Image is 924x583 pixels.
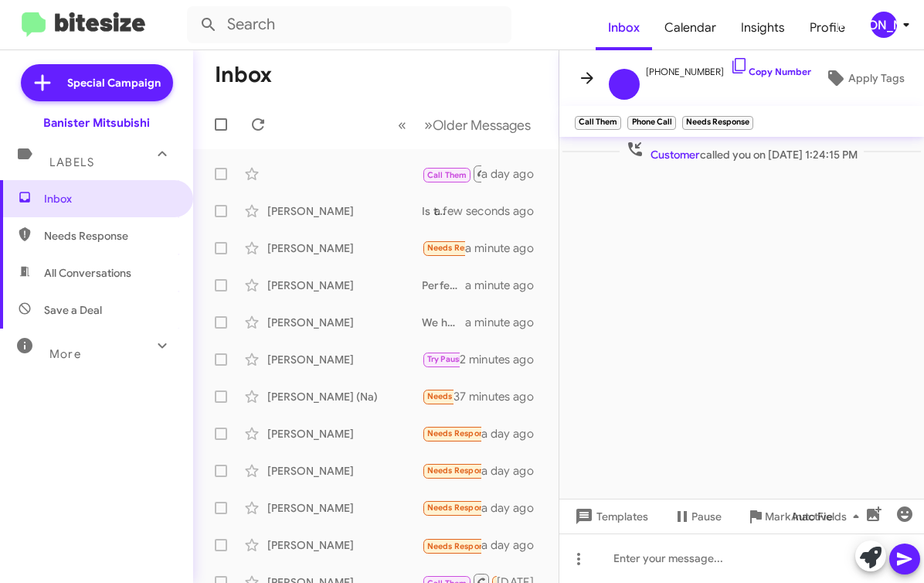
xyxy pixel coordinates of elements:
div: [PERSON_NAME] [267,240,422,256]
a: Profile [797,5,858,50]
button: Previous [389,109,416,141]
small: Needs Response [682,116,753,130]
a: Copy Number [730,66,811,77]
div: [PERSON_NAME] [267,278,422,293]
input: Search [187,6,511,43]
h1: Inbox [215,63,272,87]
span: Call Them [427,170,467,180]
div: Banister Mitsubishi [43,115,150,131]
div: Inbound Call [422,164,481,183]
span: Save a Deal [44,302,102,318]
div: We have those options available, would you be able to come by [DATE] or [DATE]? [422,315,465,330]
div: a minute ago [465,278,546,293]
div: a day ago [481,537,546,553]
span: Needs Response [427,243,493,253]
a: Inbox [596,5,652,50]
nav: Page navigation example [389,109,540,141]
small: Call Them [575,116,621,130]
span: « [398,115,406,135]
div: a few seconds ago [454,203,546,219]
span: Needs Response [427,541,493,551]
span: Needs Response [427,391,493,401]
span: Needs Response [427,428,493,438]
span: Needs Response [427,465,493,476]
div: a day ago [481,166,546,182]
div: [PERSON_NAME] [267,203,422,219]
button: [PERSON_NAME] [858,12,907,38]
div: a day ago [481,500,546,516]
span: Needs Response [44,228,175,244]
div: Is there anything we can do to earn your business? [422,203,454,219]
span: Older Messages [433,117,531,134]
span: Special Campaign [67,75,161,90]
div: 2 minutes ago [460,352,546,367]
button: Templates [559,503,661,530]
a: Special Campaign [21,64,173,101]
div: [PERSON_NAME] [267,463,422,479]
div: Yes, it was good. Just waiting for the third party inspection. [422,424,481,442]
small: Phone Call [627,116,675,130]
span: Labels [49,155,94,169]
span: Templates [572,503,648,530]
span: Try Pausing [427,354,472,364]
div: [PERSON_NAME] [267,426,422,442]
div: Perfect did you plan on coming back? [422,278,465,293]
div: Is there anything we can do to earn your business? [422,350,460,368]
span: More [49,347,81,361]
div: a minute ago [465,315,546,330]
button: Auto Fields [779,503,878,530]
button: Next [415,109,540,141]
button: Apply Tags [811,64,917,92]
div: [PERSON_NAME] (Na) [267,389,422,404]
a: Insights [729,5,797,50]
a: Calendar [652,5,729,50]
span: Inbox [44,191,175,206]
div: a day ago [481,426,546,442]
div: Still working on it. Car is there getting a few things done. Should be ready this evening or [DATE] [422,499,481,517]
div: a minute ago [465,240,546,256]
div: 37 minutes ago [454,389,546,404]
span: Apply Tags [848,64,905,92]
div: As soon as you tell me is one for that price [422,239,465,257]
div: Inbound Call [422,535,481,554]
div: [PERSON_NAME] [267,352,422,367]
button: Mark Inactive [734,503,845,530]
div: [PERSON_NAME] [267,500,422,516]
span: Customer [651,148,700,162]
span: » [424,115,433,135]
button: Pause [661,503,734,530]
span: Auto Fields [791,503,865,530]
div: a day ago [481,463,546,479]
span: called you on [DATE] 1:24:15 PM [620,140,864,162]
span: All Conversations [44,265,131,281]
span: [PHONE_NUMBER] [646,56,811,80]
div: We did not get the deal we hoped for. Nor did [PERSON_NAME] try to entertain or negotiate and [PE... [422,462,481,479]
div: [PERSON_NAME] [267,315,422,330]
span: Pause [691,503,722,530]
div: [PERSON_NAME] [267,537,422,553]
div: No taking a break in my search for now , my credit needs to recover and I need to get a better do... [422,387,454,405]
div: [PERSON_NAME] [871,12,897,38]
span: Needs Response [427,503,493,513]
